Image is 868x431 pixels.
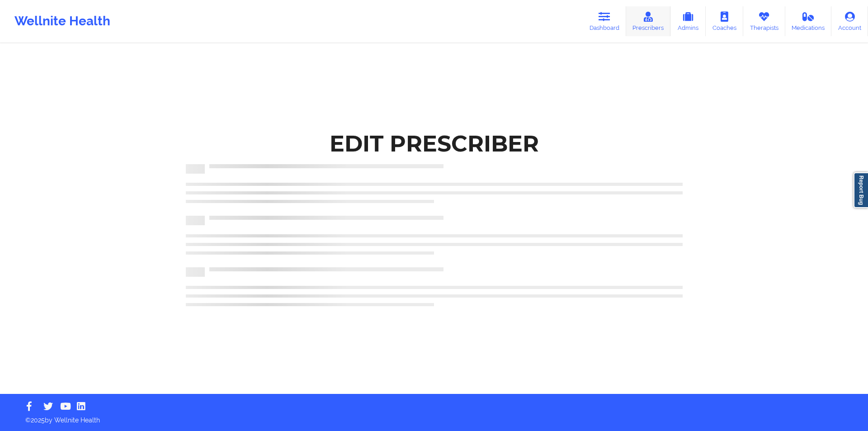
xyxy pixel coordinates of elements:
[854,172,868,208] a: Report Bug
[785,6,832,36] a: Medications
[626,6,671,36] a: Prescribers
[19,409,849,425] p: © 2025 by Wellnite Health
[743,6,785,36] a: Therapists
[583,6,626,36] a: Dashboard
[706,6,743,36] a: Coaches
[831,6,868,36] a: Account
[670,6,706,36] a: Admins
[330,129,539,158] div: Edit Prescriber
